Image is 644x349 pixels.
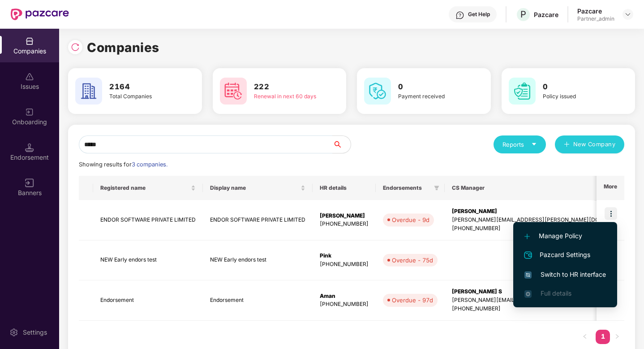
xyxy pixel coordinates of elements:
div: Policy issued [543,92,610,101]
div: [PERSON_NAME] S [452,288,633,296]
span: filter [434,185,439,191]
img: svg+xml;base64,PHN2ZyBpZD0iUmVsb2FkLTMyeDMyIiB4bWxucz0iaHR0cDovL3d3dy53My5vcmcvMjAwMC9zdmciIHdpZH... [71,43,80,52]
th: Registered name [93,176,203,200]
button: search [332,135,351,153]
td: NEW Early endors test [93,240,203,281]
img: icon [605,207,617,220]
span: CS Manager [452,184,626,192]
h3: 0 [398,81,465,93]
span: right [614,334,620,339]
img: svg+xml;base64,PHN2ZyBpZD0iSXNzdWVzX2Rpc2FibGVkIiB4bWxucz0iaHR0cDovL3d3dy53My5vcmcvMjAwMC9zdmciIH... [25,72,34,81]
div: Aman [320,292,369,301]
td: ENDOR SOFTWARE PRIVATE LIMITED [93,200,203,240]
span: Switch to HR interface [524,270,606,279]
div: [PHONE_NUMBER] [452,305,633,313]
span: Pazcard Settings [524,250,606,261]
img: svg+xml;base64,PHN2ZyB4bWxucz0iaHR0cDovL3d3dy53My5vcmcvMjAwMC9zdmciIHdpZHRoPSIxNiIgaGVpZ2h0PSIxNi... [524,271,532,279]
span: caret-down [531,141,537,147]
td: Endorsement [93,280,203,321]
div: Overdue - 75d [392,256,433,265]
th: HR details [313,176,376,200]
div: Pazcare [577,7,614,15]
div: Pazcare [534,10,558,19]
img: svg+xml;base64,PHN2ZyBpZD0iRHJvcGRvd24tMzJ4MzIiIHhtbG5zPSJodHRwOi8vd3d3LnczLm9yZy8yMDAwL3N2ZyIgd2... [624,11,631,18]
div: Overdue - 9d [392,215,429,224]
img: svg+xml;base64,PHN2ZyBpZD0iQ29tcGFuaWVzIiB4bWxucz0iaHR0cDovL3d3dy53My5vcmcvMjAwMC9zdmciIHdpZHRoPS... [25,37,34,46]
th: More [597,176,624,200]
div: Renewal in next 60 days [254,92,321,101]
img: svg+xml;base64,PHN2ZyB3aWR0aD0iMTYiIGhlaWdodD0iMTYiIHZpZXdCb3g9IjAgMCAxNiAxNiIgZmlsbD0ibm9uZSIgeG... [25,179,34,188]
li: 1 [596,330,610,344]
span: Showing results for [79,161,167,168]
button: plusNew Company [555,135,624,153]
div: [PHONE_NUMBER] [320,260,369,269]
div: [PERSON_NAME][EMAIL_ADDRESS][PERSON_NAME][DOMAIN_NAME] [452,216,633,224]
li: Previous Page [578,330,592,344]
img: svg+xml;base64,PHN2ZyB4bWxucz0iaHR0cDovL3d3dy53My5vcmcvMjAwMC9zdmciIHdpZHRoPSIyNCIgaGVpZ2h0PSIyNC... [523,250,533,261]
div: [PHONE_NUMBER] [320,220,369,228]
div: [PHONE_NUMBER] [452,224,633,233]
img: svg+xml;base64,PHN2ZyB4bWxucz0iaHR0cDovL3d3dy53My5vcmcvMjAwMC9zdmciIHdpZHRoPSIxMi4yMDEiIGhlaWdodD... [524,234,530,239]
span: Manage Policy [524,231,606,241]
th: Display name [203,176,313,200]
span: New Company [573,140,616,149]
span: left [582,334,588,339]
td: NEW Early endors test [203,240,313,281]
button: right [610,330,624,344]
a: 1 [596,330,610,343]
div: [PERSON_NAME] [452,207,633,216]
div: Reports [502,140,537,149]
img: svg+xml;base64,PHN2ZyB3aWR0aD0iMjAiIGhlaWdodD0iMjAiIHZpZXdCb3g9IjAgMCAyMCAyMCIgZmlsbD0ibm9uZSIgeG... [25,108,34,117]
div: [PERSON_NAME][EMAIL_ADDRESS][DOMAIN_NAME] [452,296,633,305]
h3: 2164 [109,81,176,93]
h3: 222 [254,81,321,93]
span: plus [564,141,570,148]
td: ENDOR SOFTWARE PRIVATE LIMITED [203,200,313,240]
div: Overdue - 97d [392,296,433,305]
td: Endorsement [203,280,313,321]
img: New Pazcare Logo [11,9,69,20]
span: P [520,9,526,20]
img: svg+xml;base64,PHN2ZyB4bWxucz0iaHR0cDovL3d3dy53My5vcmcvMjAwMC9zdmciIHdpZHRoPSIxNi4zNjMiIGhlaWdodD... [524,290,532,297]
img: svg+xml;base64,PHN2ZyB4bWxucz0iaHR0cDovL3d3dy53My5vcmcvMjAwMC9zdmciIHdpZHRoPSI2MCIgaGVpZ2h0PSI2MC... [220,78,247,105]
img: svg+xml;base64,PHN2ZyB4bWxucz0iaHR0cDovL3d3dy53My5vcmcvMjAwMC9zdmciIHdpZHRoPSI2MCIgaGVpZ2h0PSI2MC... [509,78,536,105]
div: Total Companies [109,92,176,101]
div: Partner_admin [577,15,614,22]
li: Next Page [610,330,624,344]
img: svg+xml;base64,PHN2ZyBpZD0iU2V0dGluZy0yMHgyMCIgeG1sbnM9Imh0dHA6Ly93d3cudzMub3JnLzIwMDAvc3ZnIiB3aW... [9,328,18,337]
div: Payment received [398,92,465,101]
span: search [332,141,351,148]
div: [PERSON_NAME] [320,212,369,220]
div: [PHONE_NUMBER] [320,300,369,309]
img: svg+xml;base64,PHN2ZyBpZD0iSGVscC0zMngzMiIgeG1sbnM9Imh0dHA6Ly93d3cudzMub3JnLzIwMDAvc3ZnIiB3aWR0aD... [455,11,464,20]
span: 3 companies. [132,161,167,168]
span: filter [432,183,441,193]
span: Display name [210,184,299,192]
div: Pink [320,252,369,260]
img: svg+xml;base64,PHN2ZyB3aWR0aD0iMTQuNSIgaGVpZ2h0PSIxNC41IiB2aWV3Qm94PSIwIDAgMTYgMTYiIGZpbGw9Im5vbm... [25,143,34,152]
h1: Companies [87,38,159,57]
span: Registered name [100,184,189,192]
span: Full details [541,289,571,297]
button: left [578,330,592,344]
span: Endorsements [383,184,430,192]
div: Settings [20,328,50,337]
div: Get Help [468,11,490,18]
h3: 0 [543,81,610,93]
img: svg+xml;base64,PHN2ZyB4bWxucz0iaHR0cDovL3d3dy53My5vcmcvMjAwMC9zdmciIHdpZHRoPSI2MCIgaGVpZ2h0PSI2MC... [75,78,102,105]
img: svg+xml;base64,PHN2ZyB4bWxucz0iaHR0cDovL3d3dy53My5vcmcvMjAwMC9zdmciIHdpZHRoPSI2MCIgaGVpZ2h0PSI2MC... [364,78,391,105]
